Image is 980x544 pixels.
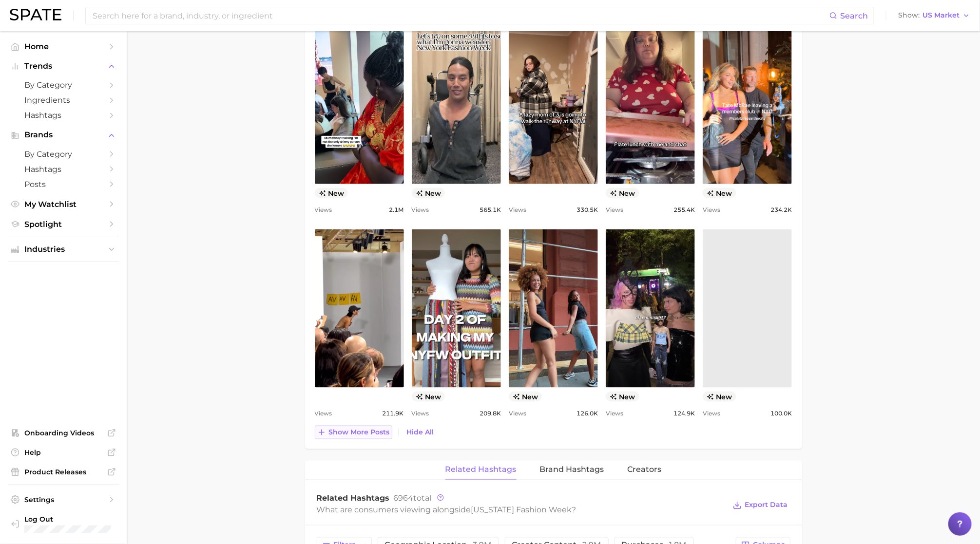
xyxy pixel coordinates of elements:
[703,392,736,402] span: new
[92,7,829,24] input: Search here for a brand, industry, or ingredient
[8,242,119,257] button: Industries
[576,408,598,419] span: 126.0k
[412,188,445,198] span: new
[24,220,102,229] span: Spotlight
[315,426,392,439] button: Show more posts
[24,200,102,209] span: My Watchlist
[540,466,604,474] span: Brand Hashtags
[628,466,662,474] span: Creators
[840,11,868,20] span: Search
[8,465,119,479] a: Product Releases
[770,204,792,216] span: 234.2k
[509,204,526,216] span: Views
[922,13,960,18] span: US Market
[412,204,429,216] span: Views
[412,408,429,419] span: Views
[24,62,102,71] span: Trends
[24,448,102,457] span: Help
[329,428,390,436] span: Show more posts
[24,245,102,254] span: Industries
[24,165,102,174] span: Hashtags
[898,13,920,18] span: Show
[315,408,332,419] span: Views
[315,188,348,198] span: new
[24,42,102,51] span: Home
[10,9,61,20] img: SPATE
[24,95,102,105] span: Ingredients
[703,204,720,216] span: Views
[8,512,119,537] a: Log out. Currently logged in with e-mail addison@spate.nyc.
[703,408,720,419] span: Views
[8,77,119,93] a: by Category
[8,426,119,440] a: Onboarding Videos
[383,408,404,419] span: 211.9k
[576,204,598,216] span: 330.5k
[8,39,119,54] a: Home
[407,428,434,436] span: Hide All
[24,180,102,189] span: Posts
[480,408,501,419] span: 209.8k
[509,408,526,419] span: Views
[8,177,119,192] a: Posts
[703,188,736,198] span: new
[471,506,572,515] span: [US_STATE] fashion week
[8,108,119,123] a: Hashtags
[509,392,542,402] span: new
[24,468,102,476] span: Product Releases
[389,204,404,216] span: 2.1m
[896,9,973,22] button: ShowUS Market
[673,204,695,216] span: 255.4k
[24,111,102,120] span: Hashtags
[8,128,119,142] button: Brands
[606,392,639,402] span: new
[24,80,102,90] span: by Category
[8,147,119,162] a: by Category
[8,59,119,74] button: Trends
[394,494,414,503] span: 6964
[24,131,102,139] span: Brands
[8,492,119,507] a: Settings
[8,217,119,232] a: Spotlight
[24,495,102,504] span: Settings
[606,204,623,216] span: Views
[24,150,102,159] span: by Category
[606,188,639,198] span: new
[445,466,517,474] span: Related Hashtags
[745,501,788,509] span: Export Data
[730,499,790,512] button: Export Data
[606,408,623,419] span: Views
[8,197,119,212] a: My Watchlist
[412,392,445,402] span: new
[8,93,119,108] a: Ingredients
[8,162,119,177] a: Hashtags
[8,445,119,460] a: Help
[394,494,432,503] span: total
[404,426,437,439] button: Hide All
[317,504,726,517] div: What are consumers viewing alongside ?
[315,204,332,216] span: Views
[673,408,695,419] span: 124.9k
[24,515,111,524] span: Log Out
[24,429,102,437] span: Onboarding Videos
[480,204,501,216] span: 565.1k
[317,494,390,503] span: Related Hashtags
[770,408,792,419] span: 100.0k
